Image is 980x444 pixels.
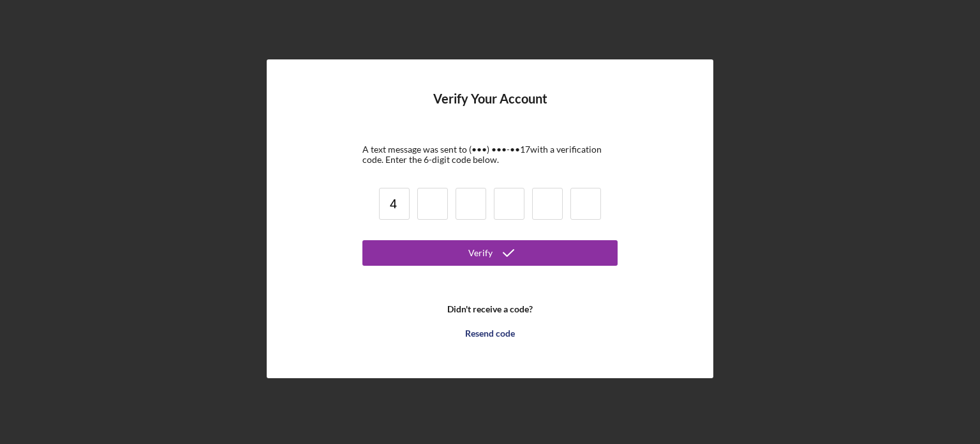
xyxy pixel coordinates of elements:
b: Didn't receive a code? [447,304,533,314]
button: Resend code [362,321,618,346]
h4: Verify Your Account [433,91,547,125]
div: Verify [468,240,493,266]
button: Verify [362,240,618,266]
div: Resend code [465,321,515,346]
div: A text message was sent to (•••) •••-•• 17 with a verification code. Enter the 6-digit code below. [362,144,618,165]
